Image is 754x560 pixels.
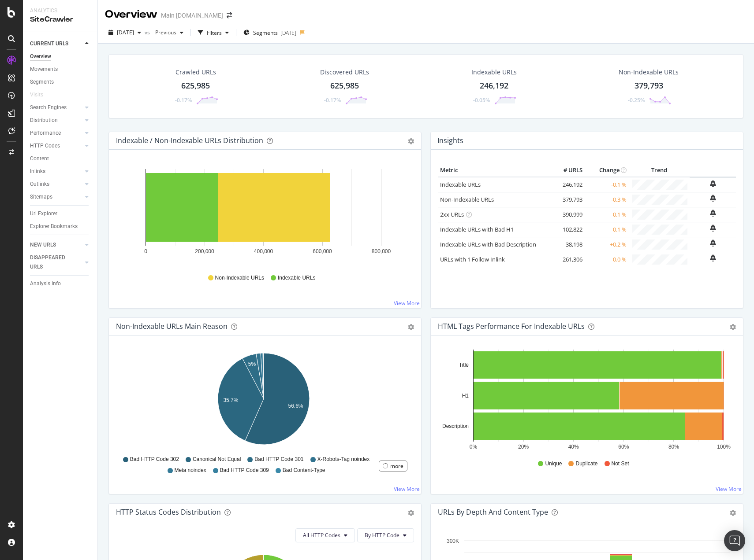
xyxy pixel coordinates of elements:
a: Segments [30,77,91,87]
text: 0% [470,444,478,450]
td: -0.1 % [585,222,629,237]
td: -0.1 % [585,177,629,192]
div: Filters [207,29,222,37]
div: gear [730,510,736,516]
span: All HTTP Codes [303,531,340,539]
div: bell-plus [710,180,716,187]
text: H1 [462,393,469,399]
td: -0.3 % [585,192,629,207]
div: 625,985 [181,80,210,92]
svg: A chart. [438,350,733,452]
div: 379,793 [635,80,663,92]
span: Indexable URLs [278,274,315,282]
div: Overview [105,7,157,22]
text: Description [442,423,469,429]
a: DISAPPEARED URLS [30,253,82,272]
th: # URLS [549,164,585,177]
span: By HTTP Code [365,531,399,539]
div: Content [30,154,49,163]
span: Duplicate [575,460,597,468]
td: -0.1 % [585,207,629,222]
div: more [390,462,403,470]
a: URLs with 1 Follow Inlink [440,255,505,263]
svg: A chart. [116,164,411,266]
button: Filters [194,26,232,40]
button: All HTTP Codes [295,528,355,542]
th: Metric [438,164,549,177]
text: 80% [668,444,679,450]
text: 5% [248,361,256,367]
div: HTML Tags Performance for Indexable URLs [438,322,585,331]
div: HTTP Status Codes Distribution [116,508,221,516]
text: 0 [144,248,147,254]
div: bell-plus [710,210,716,217]
span: X-Robots-Tag noindex [317,456,370,463]
a: View More [394,485,420,493]
div: NEW URLS [30,240,56,250]
div: Movements [30,65,58,74]
button: Segments[DATE] [240,26,300,40]
text: 800,000 [372,248,391,254]
text: 20% [518,444,529,450]
div: Analysis Info [30,279,61,288]
div: bell-plus [710,195,716,202]
a: Movements [30,65,91,74]
div: Indexable / Non-Indexable URLs Distribution [116,136,263,145]
span: Unique [545,460,562,468]
span: Canonical Not Equal [193,456,241,463]
div: SiteCrawler [30,15,90,25]
span: Previous [152,29,176,36]
button: Previous [152,26,187,40]
div: URLs by Depth and Content Type [438,508,548,516]
a: Distribution [30,116,82,125]
div: Performance [30,129,61,138]
span: vs [145,29,152,36]
div: Visits [30,90,43,99]
th: Change [585,164,629,177]
text: 200,000 [195,248,214,254]
a: Performance [30,129,82,138]
div: -0.05% [473,96,490,104]
a: Inlinks [30,167,82,176]
button: [DATE] [105,26,145,40]
text: 60% [618,444,629,450]
div: bell-plus [710,225,716,232]
td: 390,999 [549,207,585,222]
a: Indexable URLs with Bad H1 [440,225,514,233]
svg: A chart. [116,350,411,452]
div: Search Engines [30,103,67,112]
a: NEW URLS [30,240,82,250]
td: 261,306 [549,252,585,267]
div: Non-Indexable URLs Main Reason [116,322,228,331]
div: Distribution [30,116,58,125]
a: HTTP Codes [30,141,82,151]
div: gear [408,138,414,144]
div: -0.17% [324,96,341,104]
a: Overview [30,52,91,61]
div: Non-Indexable URLs [619,68,679,77]
div: arrow-right-arrow-left [227,12,232,18]
div: gear [408,324,414,330]
a: Indexable URLs with Bad Description [440,240,536,248]
span: Not Set [612,460,629,468]
div: Segments [30,77,54,87]
div: Discovered URLs [320,68,369,77]
div: Inlinks [30,167,45,176]
div: DISAPPEARED URLS [30,253,75,272]
a: Sitemaps [30,192,82,202]
div: HTTP Codes [30,141,60,151]
text: 100% [717,444,731,450]
div: bell-plus [710,254,716,262]
div: Explorer Bookmarks [30,222,78,231]
a: Non-Indexable URLs [440,195,494,203]
a: View More [716,485,742,493]
a: Outlinks [30,180,82,189]
div: Crawled URLs [175,68,216,77]
td: 38,198 [549,237,585,252]
div: Main [DOMAIN_NAME] [161,11,223,20]
a: 2xx URLs [440,210,464,218]
span: Non-Indexable URLs [215,274,264,282]
a: Search Engines [30,103,82,112]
